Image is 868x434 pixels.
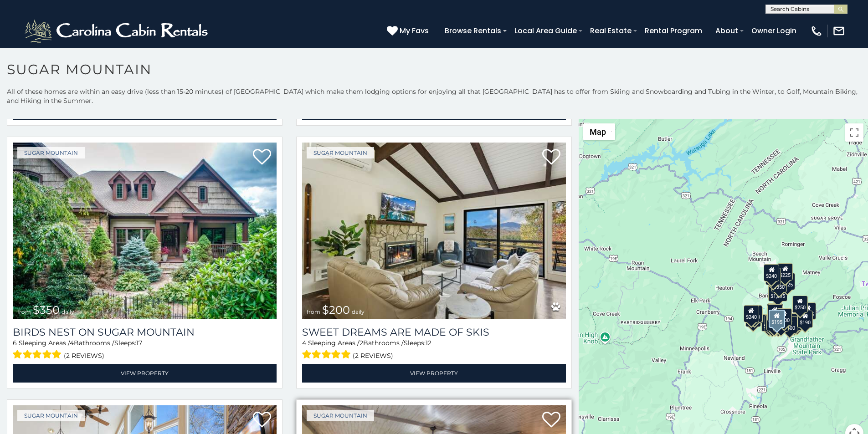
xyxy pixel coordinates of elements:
a: Sugar Mountain [17,147,85,158]
a: Sugar Mountain [307,410,374,421]
div: $225 [778,263,793,281]
a: Add to favorites [253,411,271,430]
div: $300 [767,304,783,322]
div: $195 [769,310,785,328]
img: White-1-2.png [23,17,212,45]
a: Add to favorites [253,148,271,167]
img: Sweet Dreams Are Made Of Skis [302,143,566,319]
div: $175 [766,314,782,331]
div: $155 [801,302,816,320]
div: $195 [786,313,802,331]
span: 17 [136,339,142,347]
span: 2 [360,339,363,347]
span: 6 [13,339,17,347]
div: Sleeping Areas / Bathrooms / Sleeps: [13,338,277,362]
a: Sugar Mountain [17,410,85,421]
a: Local Area Guide [510,23,581,39]
span: $350 [33,303,60,317]
a: Real Estate [586,23,636,39]
span: (2 reviews) [353,350,393,362]
div: $190 [767,303,782,321]
span: 4 [302,339,306,347]
button: Change map style [583,123,615,140]
div: $155 [765,315,781,332]
a: Add to favorites [542,411,560,430]
a: Rental Program [640,23,707,39]
a: Add to favorites [542,148,560,167]
span: daily [62,308,74,315]
a: My Favs [387,25,431,37]
div: $200 [776,308,792,326]
span: 12 [426,339,431,347]
div: $240 [764,264,780,281]
span: $200 [322,303,350,317]
a: Sugar Mountain [307,147,374,158]
div: $190 [798,311,813,328]
a: View Property [302,364,566,383]
span: Map [590,127,606,137]
img: Birds Nest On Sugar Mountain [13,143,277,319]
a: Birds Nest On Sugar Mountain [13,326,277,338]
span: from [17,308,31,315]
a: About [711,23,743,39]
a: Birds Nest On Sugar Mountain from $350 daily [13,143,277,319]
span: from [307,308,320,315]
button: Toggle fullscreen view [845,123,863,142]
img: phone-regular-white.png [810,25,823,37]
span: 4 [70,339,74,347]
a: Owner Login [747,23,801,39]
span: My Favs [400,25,429,36]
div: $250 [792,296,808,313]
span: daily [352,308,365,315]
a: View Property [13,364,277,383]
div: $125 [780,273,795,290]
a: Browse Rentals [440,23,506,39]
img: mail-regular-white.png [832,25,845,37]
div: $1,095 [768,284,787,301]
div: $240 [744,305,759,322]
div: Sleeping Areas / Bathrooms / Sleeps: [302,338,566,362]
a: Sweet Dreams Are Made Of Skis [302,326,566,338]
a: Sweet Dreams Are Made Of Skis from $200 daily [302,143,566,319]
span: (2 reviews) [64,350,104,362]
